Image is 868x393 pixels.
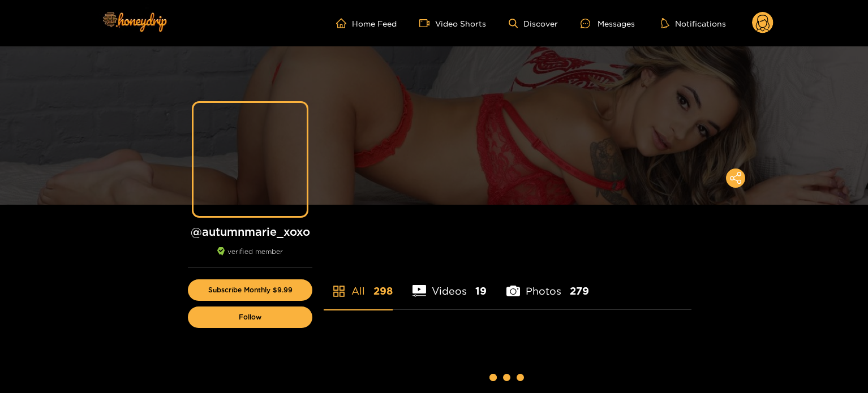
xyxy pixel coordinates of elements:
[188,247,312,268] div: verified member
[475,284,487,298] span: 19
[506,258,589,309] li: Photos
[239,313,261,321] span: Follow
[419,18,435,28] span: video-camera
[188,224,312,239] h1: @ autumnmarie_xoxo
[412,258,487,309] li: Videos
[336,18,397,28] a: Home Feed
[332,284,346,298] span: appstore
[509,19,558,28] a: Discover
[658,18,729,29] button: Notifications
[336,18,352,28] span: home
[373,284,393,298] span: 298
[419,18,486,28] a: Video Shorts
[570,284,589,298] span: 279
[324,258,393,309] li: All
[188,279,312,301] button: Subscribe Monthly $9.99
[581,17,635,30] div: Messages
[188,306,312,328] button: Follow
